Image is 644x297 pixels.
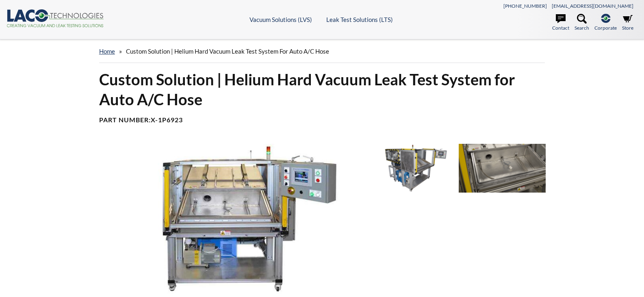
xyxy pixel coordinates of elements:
img: Isometric view of cart-mounted leak test system with large stainless steel rectangular vacuum cha... [368,144,455,193]
a: Leak Test Solutions (LTS) [326,16,393,23]
a: Search [575,14,589,32]
b: X-1P6923 [151,116,183,124]
h4: Part Number: [99,116,545,124]
a: home [99,48,115,55]
a: [EMAIL_ADDRESS][DOMAIN_NAME] [552,3,633,9]
a: Store [622,14,633,32]
a: Vacuum Solutions (LVS) [249,16,312,23]
img: Closeup of large stainless steel rectangular vacuum chamber with open door built to leak test A/C... [459,144,546,193]
a: [PHONE_NUMBER] [503,3,547,9]
span: Corporate [594,24,617,32]
div: » [99,40,545,63]
a: Contact [552,14,569,32]
span: Custom Solution | Helium Hard Vacuum Leak Test System for Auto A/C Hose [126,48,329,55]
h1: Custom Solution | Helium Hard Vacuum Leak Test System for Auto A/C Hose [99,69,545,110]
img: Leak test system for refrigeration hose assemblies, front view [94,144,361,294]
